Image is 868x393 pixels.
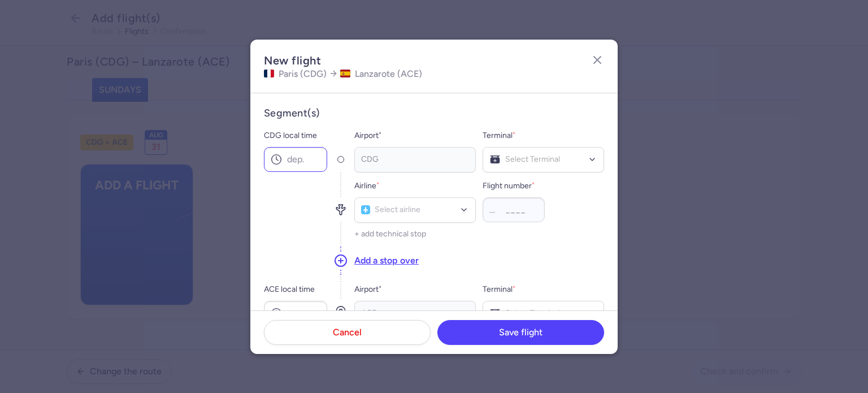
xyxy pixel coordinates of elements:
[354,254,419,267] button: Add a stop over
[489,206,495,214] span: __
[354,179,379,193] label: Airline
[354,283,476,296] span: Airport
[333,327,362,338] span: Cancel
[264,283,327,296] label: ACE local time
[505,307,598,319] span: Select Terminal
[483,197,545,222] input: ____
[483,283,515,296] label: Terminal
[499,327,542,338] span: Save flight
[264,68,422,79] h4: Paris (CDG) Lanzarote (ACE)
[437,320,604,345] button: Save flight
[264,147,327,172] input: dep.
[264,129,327,142] label: CDG local time
[264,107,604,120] h4: Segment(s)
[483,179,545,193] label: Flight number
[375,204,420,216] span: Select airline
[264,301,327,326] input: arr.
[483,129,515,142] label: Terminal
[354,129,476,142] span: Airport
[264,320,431,345] button: Cancel
[354,230,426,239] button: + add technical stop
[505,153,598,166] span: Select Terminal
[264,53,422,68] h2: New flight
